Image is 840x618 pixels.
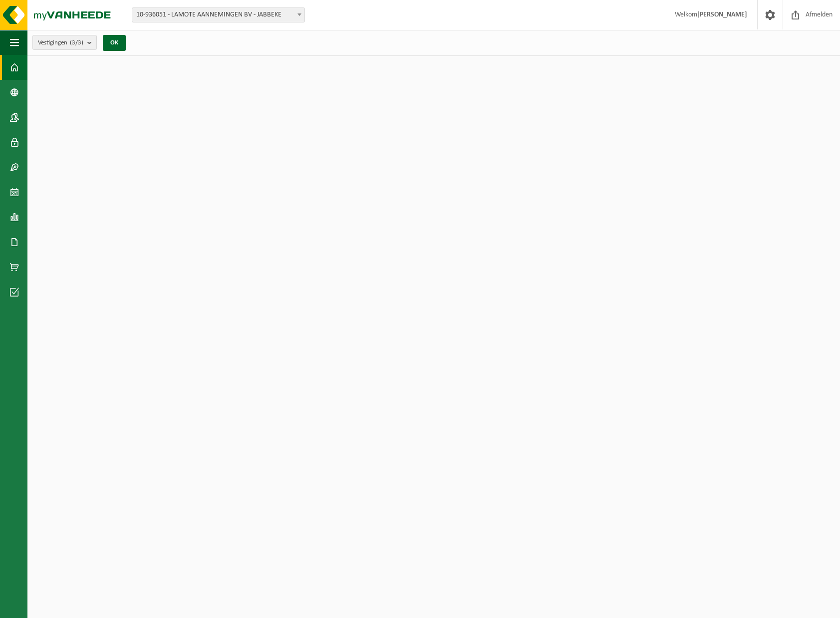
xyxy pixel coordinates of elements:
span: 10-936051 - LAMOTE AANNEMINGEN BV - JABBEKE [132,7,305,22]
span: Vestigingen [38,35,83,50]
count: (3/3) [70,39,83,46]
strong: [PERSON_NAME] [697,11,747,18]
button: OK [103,35,126,51]
span: 10-936051 - LAMOTE AANNEMINGEN BV - JABBEKE [132,8,304,22]
button: Vestigingen(3/3) [32,35,97,50]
